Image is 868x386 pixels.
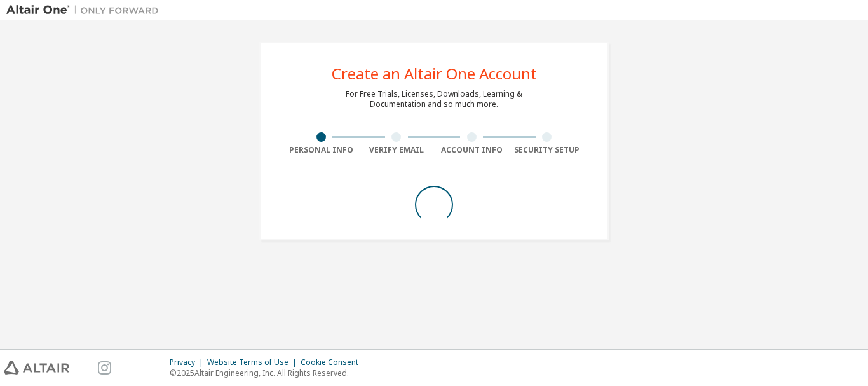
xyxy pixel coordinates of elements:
div: Privacy [170,357,207,368]
div: Account Info [434,145,510,155]
div: Verify Email [359,145,435,155]
div: Personal Info [283,145,359,155]
div: Website Terms of Use [207,357,301,368]
div: For Free Trials, Licenses, Downloads, Learning & Documentation and so much more. [346,89,522,109]
div: Create an Altair One Account [332,66,537,81]
div: Cookie Consent [301,357,366,368]
img: Altair One [6,4,165,17]
img: instagram.svg [98,361,111,375]
div: Security Setup [510,145,585,155]
img: altair_logo.svg [4,361,69,375]
p: © 2025 Altair Engineering, Inc. All Rights Reserved. [170,368,366,378]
